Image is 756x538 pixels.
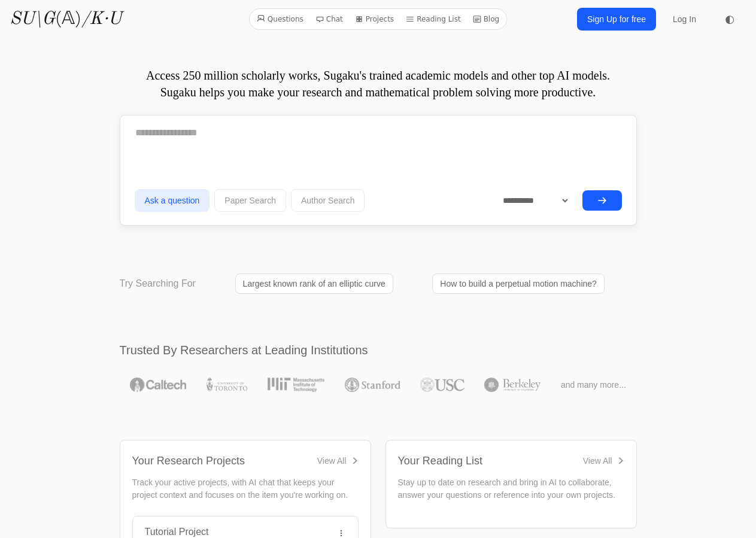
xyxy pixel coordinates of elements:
a: View All [317,455,359,467]
a: Reading List [401,11,466,27]
a: Questions [252,11,308,27]
a: Projects [350,11,399,27]
a: Chat [311,11,348,27]
img: UC Berkeley [484,378,541,392]
button: Ask a question [135,189,210,212]
span: and many more... [561,379,626,391]
i: SU\G [10,10,55,28]
button: Author Search [291,189,365,212]
p: Try Searching For [120,276,196,291]
p: Stay up to date on research and bring in AI to collaborate, answer your questions or reference in... [398,476,624,501]
div: View All [317,455,347,467]
span: ◐ [725,14,734,25]
div: Your Reading List [398,452,482,469]
a: Log In [666,8,703,30]
a: Sign Up for free [577,8,656,31]
a: Tutorial Project [145,527,209,537]
div: View All [583,455,612,467]
img: MIT [268,378,324,392]
a: Blog [468,11,505,27]
img: Caltech [130,378,186,392]
button: Paper Search [214,189,286,212]
img: USC [420,378,464,392]
i: /K·U [81,10,122,28]
button: ◐ [718,7,742,31]
a: SU\G(𝔸)/K·U [10,8,122,30]
div: Your Research Projects [132,452,245,469]
p: Track your active projects, with AI chat that keeps your project context and focuses on the item ... [132,476,359,501]
a: View All [583,455,624,467]
img: University of Toronto [207,378,247,392]
p: Access 250 million scholarly works, Sugaku's trained academic models and other top AI models. Sug... [120,67,637,101]
a: Largest known rank of an elliptic curve [235,273,393,294]
img: Stanford [345,378,400,392]
h2: Trusted By Researchers at Leading Institutions [120,342,637,358]
a: How to build a perpetual motion machine? [432,273,605,294]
